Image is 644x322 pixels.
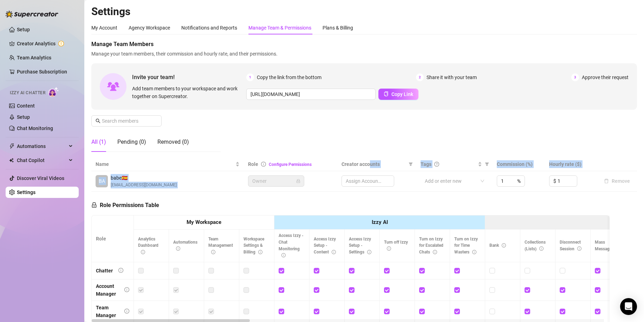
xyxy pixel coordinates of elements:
[419,237,443,255] span: Turn on Izzy for Escalated Chats
[187,219,221,225] strong: My Workspace
[483,159,490,169] span: filter
[102,117,152,125] input: Search members
[17,155,67,166] span: Chat Copilot
[141,250,145,254] span: info-circle
[211,250,215,254] span: info-circle
[620,298,637,315] div: Open Intercom Messenger
[96,160,234,168] span: Name
[96,118,100,123] span: search
[421,160,431,168] span: Tags
[258,250,262,254] span: info-circle
[493,157,545,171] th: Commission (%)
[117,138,146,146] div: Pending (0)
[132,85,243,100] span: Add team members to your workspace and work together on Supercreator.
[111,182,177,188] span: [EMAIL_ADDRESS][DOMAIN_NAME]
[208,237,233,255] span: Team Management
[9,143,15,149] span: thunderbolt
[248,24,311,32] div: Manage Team & Permissions
[296,179,300,183] span: lock
[539,246,544,251] span: info-circle
[17,114,30,120] a: Setup
[17,38,73,49] a: Creator Analytics exclamation-circle
[391,91,413,97] span: Copy Link
[17,69,67,75] a: Purchase Subscription
[48,87,59,97] img: AI Chatter
[246,73,254,81] span: 1
[118,268,123,273] span: info-circle
[582,73,629,81] span: Approve their request
[485,162,489,166] span: filter
[427,73,477,81] span: Share it with your team
[595,240,619,251] span: Mass Message
[384,240,408,251] span: Turn off Izzy
[349,237,371,255] span: Access Izzy Setup - Settings
[96,304,119,319] div: Team Manager
[92,215,134,262] th: Role
[91,138,106,146] div: All (1)
[252,176,300,186] span: Owner
[181,24,237,32] div: Notifications and Reports
[10,90,45,96] span: Izzy AI Chatter
[502,243,506,247] span: info-circle
[9,158,14,163] img: Chat Copilot
[378,89,418,100] button: Copy Link
[601,177,633,185] button: Remove
[372,219,388,225] strong: Izzy AI
[560,240,581,251] span: Disconnect Session
[132,73,246,82] span: Invite your team!
[96,267,113,275] div: Chatter
[281,253,286,257] span: info-circle
[248,161,258,167] span: Role
[157,138,189,146] div: Removed (0)
[17,103,35,109] a: Content
[571,73,579,81] span: 3
[176,246,180,251] span: info-circle
[173,240,197,251] span: Automations
[6,11,58,18] img: logo-BBDzfeDw.svg
[384,91,389,96] span: copy
[124,287,129,292] span: info-circle
[433,250,437,254] span: info-circle
[261,162,266,167] span: info-circle
[269,162,312,167] a: Configure Permissions
[124,309,129,314] span: info-circle
[577,246,581,251] span: info-circle
[341,160,406,168] span: Creator accounts
[17,141,67,152] span: Automations
[279,233,304,258] span: Access Izzy - Chat Monitoring
[472,250,476,254] span: info-circle
[91,201,159,210] h5: Role Permissions Table
[91,50,637,58] span: Manage your team members, their commission and hourly rate, and their permissions.
[409,162,413,166] span: filter
[17,27,30,32] a: Setup
[323,24,353,32] div: Plans & Billing
[434,162,439,167] span: question-circle
[332,250,336,254] span: info-circle
[91,157,244,171] th: Name
[111,174,177,182] span: babe 🇪🇸
[91,24,117,32] div: My Account
[489,243,506,248] span: Bank
[367,250,371,254] span: info-circle
[454,237,478,255] span: Turn on Izzy for Time Wasters
[91,40,637,49] span: Manage Team Members
[545,157,597,171] th: Hourly rate ($)
[91,5,637,18] h2: Settings
[387,246,391,251] span: info-circle
[17,175,64,181] a: Discover Viral Videos
[138,237,158,255] span: Analytics Dashboard
[17,55,51,60] a: Team Analytics
[416,73,424,81] span: 2
[407,159,414,169] span: filter
[257,73,321,81] span: Copy the link from the bottom
[99,177,105,185] span: BA
[243,237,264,255] span: Workspace Settings & Billing
[17,125,53,131] a: Chat Monitoring
[96,282,119,298] div: Account Manager
[129,24,170,32] div: Agency Workspace
[17,189,35,195] a: Settings
[314,237,336,255] span: Access Izzy Setup - Content
[525,240,546,251] span: Collections (Lists)
[91,202,97,208] span: lock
